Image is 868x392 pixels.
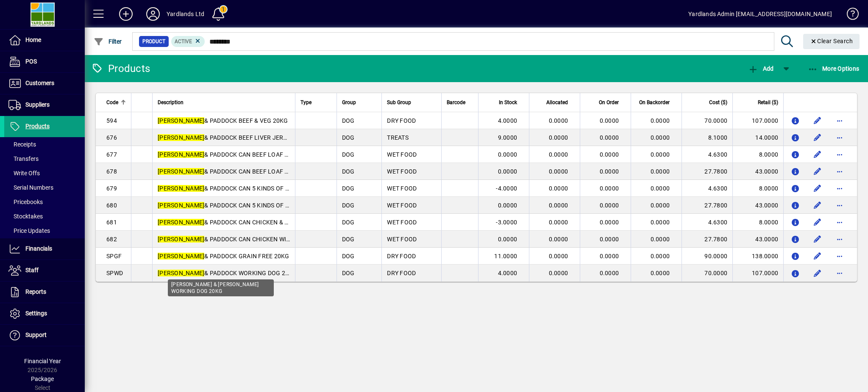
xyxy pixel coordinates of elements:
span: Retail ($) [758,98,778,107]
span: 0.0000 [651,219,670,226]
span: Support [25,331,47,338]
button: More options [833,148,846,161]
em: [PERSON_NAME] [158,134,204,141]
span: Sub Group [387,98,411,107]
td: 70.0000 [682,265,732,282]
button: More Options [806,61,862,76]
span: 681 [106,219,117,226]
a: Reports [4,282,85,303]
span: Barcode [447,98,465,107]
td: 8.0000 [732,180,783,197]
span: 0.0000 [600,202,619,209]
span: Description [158,98,184,107]
span: DOG [342,270,355,276]
span: 0.0000 [498,202,517,209]
em: [PERSON_NAME] [158,151,204,158]
span: 0.0000 [600,270,619,276]
span: 0.0000 [651,270,670,276]
span: 0.0000 [651,202,670,209]
span: WET FOOD [387,236,417,243]
span: Financial Year [24,358,61,364]
span: DOG [342,236,355,243]
span: On Backorder [639,98,670,107]
td: 14.0000 [732,129,783,146]
span: Home [25,36,41,43]
button: Edit [811,215,824,229]
div: Yardlands Ltd [167,7,204,21]
div: Allocated [534,98,576,107]
span: 0.0000 [498,168,517,175]
span: Pricebooks [8,199,43,205]
a: Transfers [4,152,85,166]
button: Edit [811,114,824,127]
td: 27.7800 [682,197,732,214]
span: Product [142,37,165,46]
em: [PERSON_NAME] [158,236,204,243]
div: Group [342,98,377,107]
span: & PADDOCK CAN BEEF LOAF 6 PK [158,168,297,175]
span: -3.0000 [496,219,517,226]
div: Sub Group [387,98,436,107]
button: Filter [92,34,124,49]
span: & PADDOCK CAN 5 KINDS OF MEAT 6PK [158,202,314,209]
a: Stocktakes [4,209,85,224]
span: Add [748,65,773,72]
a: Staff [4,260,85,281]
span: 0.0000 [498,151,517,158]
button: Profile [139,6,167,22]
span: 0.0000 [549,168,568,175]
span: WET FOOD [387,151,417,158]
span: & PADDOCK CAN CHICKEN WITH VEGE 6PK [158,236,323,243]
td: 27.7800 [682,163,732,180]
span: 0.0000 [600,117,619,124]
span: 0.0000 [600,185,619,192]
span: Price Updates [8,227,50,234]
span: Code [106,98,118,107]
span: 0.0000 [549,202,568,209]
span: 0.0000 [651,117,670,124]
span: DOG [342,151,355,158]
span: SPGF [106,253,122,259]
span: & PADDOCK BEEF & VEG 20KG [158,117,288,124]
span: 9.0000 [498,134,517,141]
span: & PADDOCK WORKING DOG 20KG [158,270,297,276]
button: Edit [811,148,824,161]
span: Filter [94,38,122,45]
span: 0.0000 [549,236,568,243]
span: 0.0000 [651,236,670,243]
span: 0.0000 [549,270,568,276]
span: Clear Search [810,38,853,44]
button: More options [833,182,846,195]
div: Description [158,98,290,107]
button: More options [833,249,846,263]
a: Home [4,30,85,51]
div: On Backorder [636,98,677,107]
td: 8.0000 [732,146,783,163]
span: & PADDOCK CAN CHICKEN & VEGE [158,219,300,226]
span: DOG [342,168,355,175]
span: 0.0000 [651,168,670,175]
span: Package [31,375,54,382]
a: Financials [4,238,85,259]
span: 594 [106,117,117,124]
span: 0.0000 [498,236,517,243]
td: 43.0000 [732,163,783,180]
em: [PERSON_NAME] [158,168,204,175]
td: 43.0000 [732,231,783,248]
span: DOG [342,134,355,141]
td: 90.0000 [682,248,732,265]
span: DOG [342,219,355,226]
span: 11.0000 [494,253,517,259]
span: -4.0000 [496,185,517,192]
td: 8.0000 [732,214,783,231]
span: Financials [25,245,52,252]
td: 8.1000 [682,129,732,146]
span: DOG [342,202,355,209]
div: Type [300,98,331,107]
span: 680 [106,202,117,209]
button: Edit [811,266,824,280]
a: Write Offs [4,166,85,180]
td: 4.6300 [682,146,732,163]
button: More options [833,266,846,280]
td: 107.0000 [732,112,783,129]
